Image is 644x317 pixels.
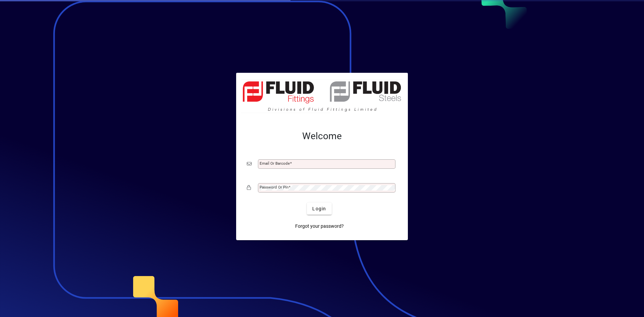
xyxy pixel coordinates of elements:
h2: Welcome [247,130,397,142]
span: Login [312,205,326,212]
button: Login [307,203,331,215]
mat-label: Password or Pin [260,185,288,190]
span: Forgot your password? [295,223,344,230]
mat-label: Email or Barcode [260,161,290,166]
a: Forgot your password? [292,220,346,232]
